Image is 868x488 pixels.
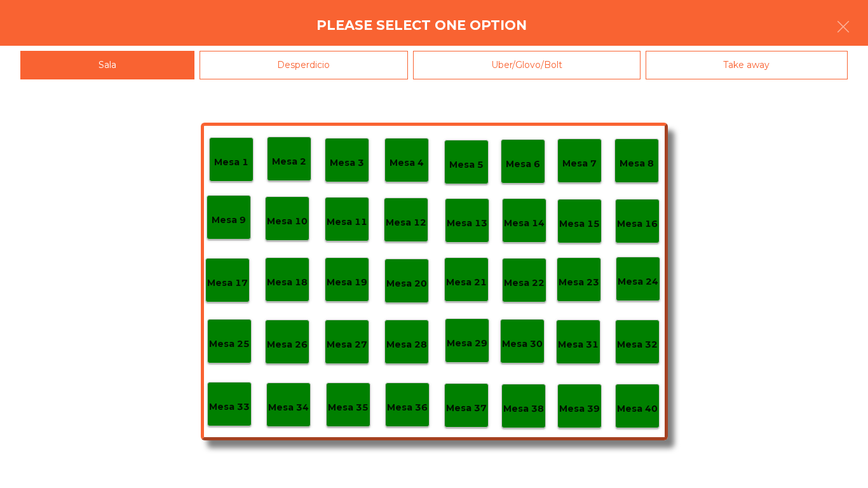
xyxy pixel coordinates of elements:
[268,400,309,415] p: Mesa 34
[386,337,427,352] p: Mesa 28
[559,275,599,290] p: Mesa 23
[413,51,641,79] div: Uber/Glovo/Bolt
[209,337,250,351] p: Mesa 25
[617,402,658,416] p: Mesa 40
[272,154,306,169] p: Mesa 2
[506,157,540,172] p: Mesa 6
[618,274,658,289] p: Mesa 24
[617,337,658,352] p: Mesa 32
[390,156,424,170] p: Mesa 4
[327,215,367,229] p: Mesa 11
[386,215,426,230] p: Mesa 12
[316,16,527,35] h4: Please select one option
[558,337,599,352] p: Mesa 31
[646,51,848,79] div: Take away
[447,216,487,231] p: Mesa 13
[267,275,308,290] p: Mesa 18
[502,337,543,351] p: Mesa 30
[214,155,248,170] p: Mesa 1
[330,156,364,170] p: Mesa 3
[20,51,194,79] div: Sala
[504,276,545,290] p: Mesa 22
[503,402,544,416] p: Mesa 38
[386,276,427,291] p: Mesa 20
[209,400,250,414] p: Mesa 33
[562,156,597,171] p: Mesa 7
[504,216,545,231] p: Mesa 14
[620,156,654,171] p: Mesa 8
[207,276,248,290] p: Mesa 17
[559,217,600,231] p: Mesa 15
[327,337,367,352] p: Mesa 27
[446,401,487,416] p: Mesa 37
[200,51,409,79] div: Desperdicio
[447,336,487,351] p: Mesa 29
[449,158,484,172] p: Mesa 5
[212,213,246,227] p: Mesa 9
[387,400,428,415] p: Mesa 36
[559,402,600,416] p: Mesa 39
[267,337,308,352] p: Mesa 26
[617,217,658,231] p: Mesa 16
[446,275,487,290] p: Mesa 21
[327,275,367,290] p: Mesa 19
[267,214,308,229] p: Mesa 10
[328,400,369,415] p: Mesa 35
